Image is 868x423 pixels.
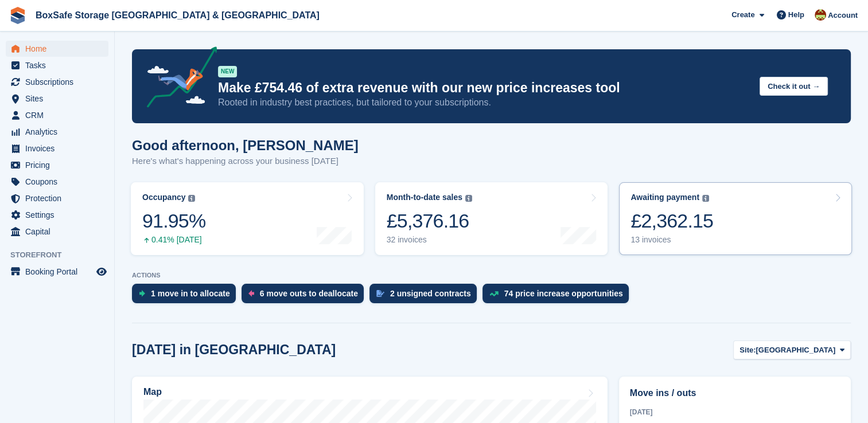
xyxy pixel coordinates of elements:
a: menu [6,264,108,280]
span: Invoices [25,140,94,156]
a: menu [6,207,108,223]
span: Pricing [25,157,94,173]
p: Rooted in industry best practices, but tailored to your subscriptions. [218,96,750,109]
div: [DATE] [630,407,840,417]
div: 0.41% [DATE] [142,235,205,245]
a: Occupancy 91.95% 0.41% [DATE] [131,182,364,255]
h2: Map [143,387,162,397]
p: Here's what's happening across your business [DATE] [132,155,359,168]
a: BoxSafe Storage [GEOGRAPHIC_DATA] & [GEOGRAPHIC_DATA] [31,6,324,25]
span: Capital [25,224,94,240]
span: Help [788,9,804,21]
div: 91.95% [142,209,205,233]
img: price-adjustments-announcement-icon-8257ccfd72463d97f412b2fc003d46551f7dbcb40ab6d574587a9cd5c0d94... [137,46,217,112]
div: NEW [218,66,237,77]
span: Storefront [10,249,114,261]
h2: Move ins / outs [630,386,840,400]
a: menu [6,74,108,90]
div: Awaiting payment [630,193,699,202]
a: menu [6,57,108,73]
a: menu [6,140,108,156]
span: CRM [25,107,94,123]
a: menu [6,157,108,173]
button: Check it out → [760,77,828,96]
a: 2 unsigned contracts [369,284,482,309]
div: 32 invoices [387,235,472,245]
a: menu [6,124,108,140]
a: menu [6,174,108,190]
span: Sites [25,91,94,107]
span: Analytics [25,124,94,140]
div: 1 move in to allocate [151,289,230,298]
span: Subscriptions [25,74,94,90]
p: ACTIONS [132,272,851,279]
div: Occupancy [142,193,185,202]
div: 2 unsigned contracts [390,289,471,298]
div: 6 move outs to deallocate [260,289,358,298]
span: Booking Portal [25,264,94,280]
img: stora-icon-8386f47178a22dfd0bd8f6a31ec36ba5ce8667c1dd55bd0f319d3a0aa187defe.svg [9,7,26,24]
a: Preview store [95,265,108,279]
a: Month-to-date sales £5,376.16 32 invoices [375,182,608,255]
span: [GEOGRAPHIC_DATA] [756,344,835,356]
img: icon-info-grey-7440780725fd019a000dd9b08b2336e03edf1995a4989e88bcd33f0948082b44.svg [188,195,195,202]
img: move_ins_to_allocate_icon-fdf77a2bb77ea45bf5b3d319d69a93e2d87916cf1d5bf7949dd705db3b84f3ca.svg [139,290,145,297]
div: £2,362.15 [630,209,713,233]
img: price_increase_opportunities-93ffe204e8149a01c8c9dc8f82e8f89637d9d84a8eef4429ea346261dce0b2c0.svg [489,291,499,296]
img: move_outs_to_deallocate_icon-f764333ba52eb49d3ac5e1228854f67142a1ed5810a6f6cc68b1a99e826820c5.svg [248,290,254,297]
h1: Good afternoon, [PERSON_NAME] [132,138,359,153]
a: menu [6,190,108,206]
div: Month-to-date sales [387,193,462,202]
span: Create [731,9,754,21]
h2: [DATE] in [GEOGRAPHIC_DATA] [132,342,336,358]
a: 74 price increase opportunities [482,284,635,309]
span: Account [828,10,858,21]
a: menu [6,224,108,240]
span: Site: [739,344,756,356]
div: £5,376.16 [387,209,472,233]
a: Awaiting payment £2,362.15 13 invoices [619,182,852,255]
div: 74 price increase opportunities [504,289,623,298]
img: Kim [815,9,826,21]
img: icon-info-grey-7440780725fd019a000dd9b08b2336e03edf1995a4989e88bcd33f0948082b44.svg [702,195,709,202]
div: 13 invoices [630,235,713,245]
img: icon-info-grey-7440780725fd019a000dd9b08b2336e03edf1995a4989e88bcd33f0948082b44.svg [465,195,472,202]
a: menu [6,107,108,123]
span: Coupons [25,174,94,190]
img: contract_signature_icon-13c848040528278c33f63329250d36e43548de30e8caae1d1a13099fd9432cc5.svg [376,290,384,297]
button: Site: [GEOGRAPHIC_DATA] [733,340,851,359]
span: Settings [25,207,94,223]
a: menu [6,91,108,107]
span: Tasks [25,57,94,73]
span: Protection [25,190,94,206]
p: Make £754.46 of extra revenue with our new price increases tool [218,80,750,96]
span: Home [25,41,94,57]
a: 1 move in to allocate [132,284,242,309]
a: menu [6,41,108,57]
a: 6 move outs to deallocate [242,284,369,309]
